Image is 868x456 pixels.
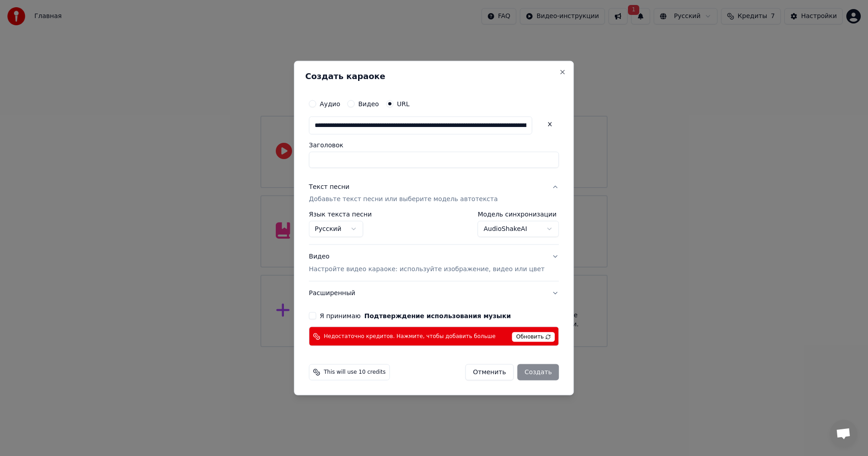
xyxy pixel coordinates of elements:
[309,252,544,274] div: Видео
[324,333,495,340] span: Недостаточно кредитов. Нажмите, чтобы добавить больше
[309,282,559,305] button: Расширенный
[309,211,559,244] div: Текст песниДобавьте текст песни или выберите модель автотекста
[512,332,555,342] span: Обновить
[309,195,498,204] p: Добавьте текст песни или выберите модель автотекста
[358,100,379,107] label: Видео
[309,211,372,217] label: Язык текста песни
[320,313,511,319] label: Я принимаю
[397,100,410,107] label: URL
[309,245,559,281] button: ВидеоНастройте видео караоке: используйте изображение, видео или цвет
[309,175,559,211] button: Текст песниДобавьте текст песни или выберите модель автотекста
[465,364,514,381] button: Отменить
[320,100,340,107] label: Аудио
[309,141,559,148] label: Заголовок
[309,265,544,274] p: Настройте видео караоке: используйте изображение, видео или цвет
[305,72,562,80] h2: Создать караоке
[364,313,511,319] button: Я принимаю
[324,369,386,376] span: This will use 10 credits
[478,211,559,217] label: Модель синхронизации
[309,182,349,191] div: Текст песни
